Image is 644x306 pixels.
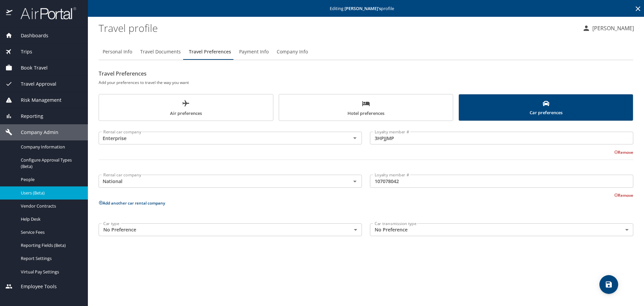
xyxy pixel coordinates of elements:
span: People [21,176,80,183]
span: Trips [12,48,32,55]
span: Travel Approval [12,80,56,88]
span: Air preferences [103,99,269,117]
span: Dashboards [12,32,48,39]
button: save [599,275,618,294]
span: Travel Documents [140,48,181,56]
span: Company Info [277,48,308,56]
span: Service Fees [21,229,80,235]
span: Company Information [21,144,80,150]
span: Reporting Fields (Beta) [21,242,80,249]
p: [PERSON_NAME] [590,24,634,32]
img: icon-airportal.png [6,7,13,20]
span: Users (Beta) [21,190,80,196]
p: Editing profile [90,6,642,11]
span: Car preferences [463,100,629,117]
strong: [PERSON_NAME] 's [344,5,381,11]
span: Report Settings [21,255,80,262]
input: Select a rental car company [101,177,340,185]
span: Virtual Pay Settings [21,269,80,275]
span: Hotel preferences [283,99,449,117]
img: airportal-logo.png [13,7,76,20]
h6: Add your preferences to travel the way you want [99,79,633,86]
span: Employee Tools [12,283,57,290]
span: Personal Info [103,48,132,56]
h2: Travel Preferences [99,68,633,79]
span: Company Admin [12,129,58,136]
div: scrollable force tabs example [99,94,633,121]
button: Add another car rental company [99,200,165,206]
span: Help Desk [21,216,80,222]
div: No Preference [99,223,362,236]
div: Profile [99,44,633,60]
span: Vendor Contracts [21,203,80,209]
input: Select a rental car company [101,134,340,142]
span: Configure Approval Types (Beta) [21,157,80,170]
button: Remove [614,149,633,155]
span: Reporting [12,113,43,120]
button: Open [350,133,360,143]
div: No Preference [370,223,633,236]
h1: Travel profile [99,17,577,38]
button: Open [350,177,360,186]
span: Book Travel [12,64,48,72]
span: Risk Management [12,96,61,104]
button: [PERSON_NAME] [580,22,637,34]
button: Remove [614,192,633,198]
span: Payment Info [239,48,269,56]
span: Travel Preferences [189,48,231,56]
